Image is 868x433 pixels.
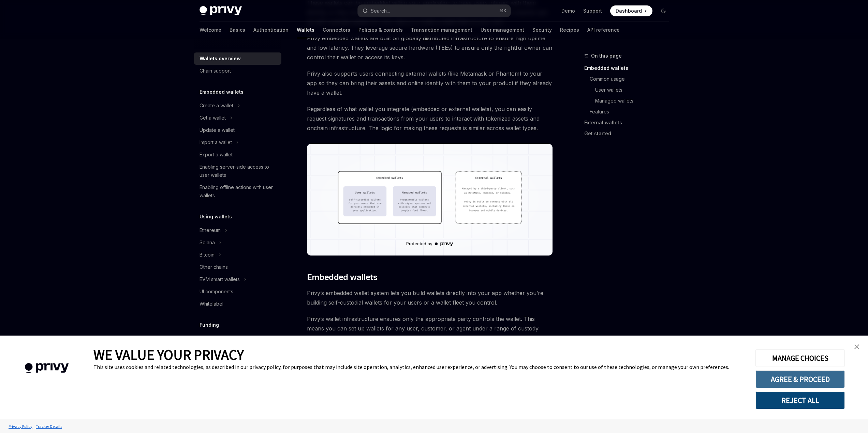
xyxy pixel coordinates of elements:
span: Privy’s wallet infrastructure ensures only the appropriate party controls the wallet. This means ... [307,314,553,343]
div: Solana [200,238,215,247]
a: User wallets [584,84,674,95]
a: Enabling server-side access to user wallets [194,161,281,181]
span: Dashboard [616,7,642,14]
img: dark logo [200,6,242,16]
a: Features [584,106,674,117]
a: Wallets overview [194,52,281,65]
div: Search... [371,7,390,15]
div: This site uses cookies and related technologies, as described in our privacy policy, for purposes... [93,364,745,370]
button: Toggle Bitcoin section [194,249,281,261]
span: On this page [591,52,622,60]
div: Chain support [200,67,231,75]
a: Transaction management [411,22,472,38]
a: Update a wallet [194,124,281,136]
span: Regardless of what wallet you integrate (embedded or external wallets), you can easily request si... [307,104,553,133]
h5: Funding [200,321,219,329]
a: Tracker Details [34,420,64,432]
button: Toggle EVM smart wallets section [194,273,281,285]
a: Enabling offline actions with user wallets [194,181,281,202]
a: Common usage [584,74,674,84]
a: Support [583,7,602,14]
div: Enabling offline actions with user wallets [200,183,277,200]
a: Authentication [253,22,289,38]
span: Privy embedded wallets are built on globally distributed infrastructure to ensure high uptime and... [307,33,553,62]
span: Privy also supports users connecting external wallets (like Metamask or Phantom) to your app so t... [307,69,553,97]
a: Wallets [297,22,314,38]
button: Toggle dark mode [658,5,669,16]
a: Welcome [200,22,221,38]
div: Import a wallet [200,138,232,146]
div: Update a wallet [200,126,235,134]
button: Toggle Solana section [194,236,281,249]
button: Toggle Create a wallet section [194,99,281,112]
button: Toggle Import a wallet section [194,136,281,149]
a: API reference [587,22,620,38]
a: Demo [561,7,575,14]
div: Enabling server-side access to user wallets [200,163,277,179]
a: Embedded wallets [584,63,674,74]
div: Ethereum [200,226,221,234]
div: Other chains [200,263,228,271]
a: Export a wallet [194,149,281,161]
img: company logo [10,353,83,383]
span: ⌘ K [499,8,506,14]
a: Dashboard [610,5,652,16]
a: Recipes [560,22,579,38]
div: Overview [200,335,221,343]
a: User management [481,22,524,38]
a: Other chains [194,261,281,273]
a: Basics [230,22,245,38]
button: AGREE & PROCEED [755,370,845,388]
a: Managed wallets [584,95,674,106]
span: Embedded wallets [307,272,377,283]
a: Get started [584,128,674,139]
a: External wallets [584,117,674,128]
span: Privy’s embedded wallet system lets you build wallets directly into your app whether you’re build... [307,288,553,307]
div: Wallets overview [200,55,241,63]
a: Whitelabel [194,298,281,310]
a: Connectors [323,22,350,38]
div: Get a wallet [200,114,226,122]
a: Policies & controls [358,22,403,38]
a: close banner [850,340,864,354]
div: UI components [200,288,233,296]
a: UI components [194,285,281,298]
img: close banner [854,344,859,349]
button: Toggle Get a wallet section [194,112,281,124]
button: MANAGE CHOICES [755,349,845,367]
button: REJECT ALL [755,391,845,409]
div: Create a wallet [200,102,233,110]
button: Open search [358,5,511,17]
a: Overview [194,333,281,345]
div: Whitelabel [200,300,223,308]
button: Toggle Ethereum section [194,224,281,236]
a: Privacy Policy [7,420,34,432]
h5: Using wallets [200,213,232,221]
h5: Embedded wallets [200,88,244,96]
div: Export a wallet [200,151,233,159]
div: Bitcoin [200,251,215,259]
div: EVM smart wallets [200,275,240,283]
span: WE VALUE YOUR PRIVACY [93,346,244,364]
img: images/walletoverview.png [307,144,553,256]
a: Security [532,22,552,38]
a: Chain support [194,65,281,77]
